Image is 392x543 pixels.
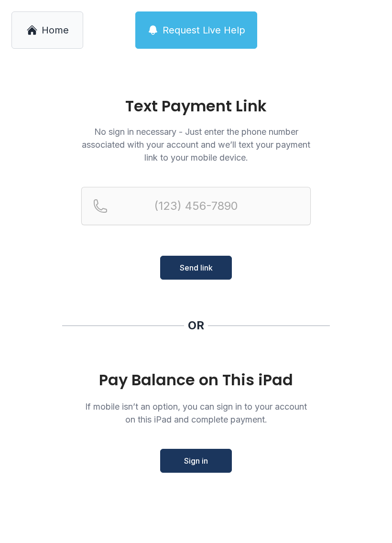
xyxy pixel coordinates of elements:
[81,371,311,389] div: Pay Balance on This iPad
[81,400,311,426] p: If mobile isn’t an option, you can sign in to your account on this iPad and complete payment.
[42,23,69,37] span: Home
[180,262,213,273] span: Send link
[81,98,311,114] h1: Text Payment Link
[81,187,311,225] input: Reservation phone number
[81,125,311,164] p: No sign in necessary - Just enter the phone number associated with your account and we’ll text yo...
[184,455,208,467] span: Sign in
[163,23,245,37] span: Request Live Help
[188,318,204,333] div: OR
